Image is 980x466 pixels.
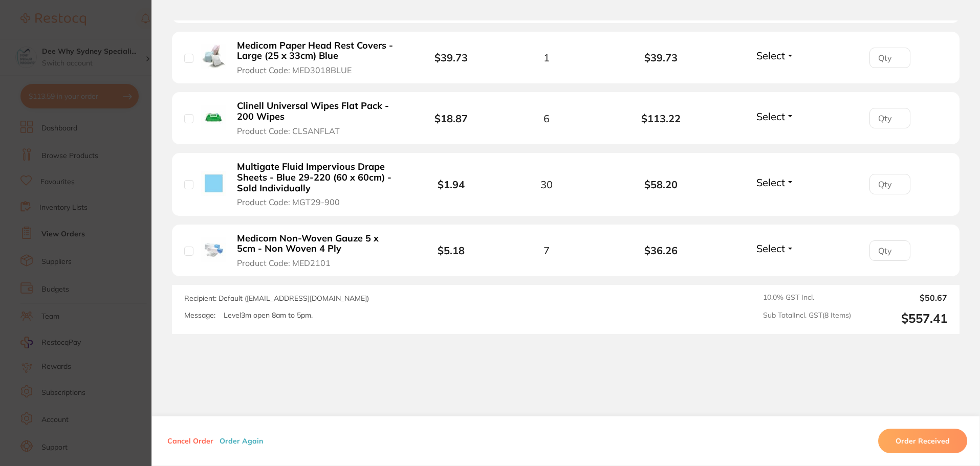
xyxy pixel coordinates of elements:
[543,52,550,63] span: 1
[234,161,398,207] button: Multigate Fluid Impervious Drape Sheets - Blue 29-220 (60 x 60cm) - Sold Individually Product Cod...
[184,311,215,320] label: Message:
[234,233,398,269] button: Medicom Non-Woven Gauze 5 x 5cm - Non Woven 4 Ply Product Code: MED2101
[237,126,340,136] span: Product Code: CLSANFLAT
[237,197,340,207] span: Product Code: MGT29-900
[540,179,553,190] span: 30
[543,113,550,124] span: 6
[604,245,718,256] b: $36.26
[224,311,313,320] p: Level3m open 8am to 5pm.
[543,245,550,256] span: 7
[753,176,797,189] button: Select
[756,110,785,123] span: Select
[237,65,352,75] span: Product Code: MED3018BLUE
[756,49,785,62] span: Select
[753,49,797,62] button: Select
[237,40,395,61] b: Medicom Paper Head Rest Covers - Large (25 x 33cm) Blue
[763,311,851,326] span: Sub Total Incl. GST ( 8 Items)
[234,40,398,76] button: Medicom Paper Head Rest Covers - Large (25 x 33cm) Blue Product Code: MED3018BLUE
[201,44,226,69] img: Medicom Paper Head Rest Covers - Large (25 x 33cm) Blue
[756,242,785,255] span: Select
[201,237,226,262] img: Medicom Non-Woven Gauze 5 x 5cm - Non Woven 4 Ply
[184,294,369,303] span: Recipient: Default ( [EMAIL_ADDRESS][DOMAIN_NAME] )
[859,311,947,326] output: $557.41
[237,258,331,268] span: Product Code: MED2101
[859,293,947,302] output: $50.67
[438,244,465,257] b: $5.18
[434,51,468,64] b: $39.73
[604,179,718,190] b: $58.20
[201,105,226,130] img: Clinell Universal Wipes Flat Pack - 200 Wipes
[201,171,226,196] img: Multigate Fluid Impervious Drape Sheets - Blue 29-220 (60 x 60cm) - Sold Individually
[869,240,910,261] input: Qty
[869,48,910,68] input: Qty
[756,176,785,189] span: Select
[237,162,395,193] b: Multigate Fluid Impervious Drape Sheets - Blue 29-220 (60 x 60cm) - Sold Individually
[753,110,797,123] button: Select
[164,436,216,446] button: Cancel Order
[878,429,967,453] button: Order Received
[869,174,910,194] input: Qty
[604,52,718,63] b: $39.73
[234,100,398,136] button: Clinell Universal Wipes Flat Pack - 200 Wipes Product Code: CLSANFLAT
[237,233,395,254] b: Medicom Non-Woven Gauze 5 x 5cm - Non Woven 4 Ply
[237,101,395,122] b: Clinell Universal Wipes Flat Pack - 200 Wipes
[438,178,465,191] b: $1.94
[763,293,851,302] span: 10.0 % GST Incl.
[869,108,910,128] input: Qty
[753,242,797,255] button: Select
[604,113,718,124] b: $113.22
[434,112,468,125] b: $18.87
[216,436,266,446] button: Order Again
